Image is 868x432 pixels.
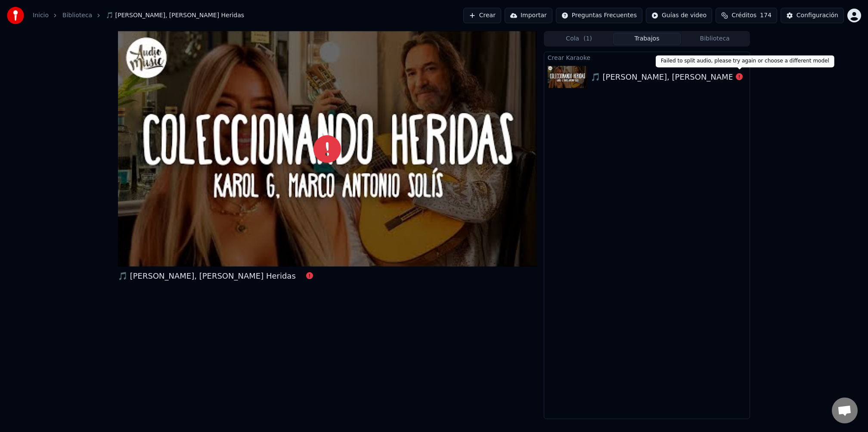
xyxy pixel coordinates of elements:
[463,8,501,23] button: Crear
[760,11,772,20] span: 174
[832,398,858,423] a: Chat abierto
[732,11,756,20] span: Créditos
[583,34,592,43] span: ( 1 )
[505,8,552,23] button: Importar
[544,52,750,62] div: Crear Karaoke
[681,33,749,45] button: Biblioteca
[106,11,244,20] span: 🎵 [PERSON_NAME], [PERSON_NAME] Heridas
[591,71,769,83] div: 🎵 [PERSON_NAME], [PERSON_NAME] Heridas
[716,8,777,23] button: Créditos174
[556,8,642,23] button: Preguntas Frecuentes
[33,11,244,20] nav: breadcrumb
[613,33,681,45] button: Trabajos
[62,11,92,20] a: Biblioteca
[33,11,49,20] a: Inicio
[7,7,24,24] img: youka
[656,55,834,67] div: Failed to split audio, please try again or choose a different model
[781,8,844,23] button: Configuración
[646,8,712,23] button: Guías de video
[545,33,613,45] button: Cola
[118,270,296,282] div: 🎵 [PERSON_NAME], [PERSON_NAME] Heridas
[797,11,838,20] div: Configuración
